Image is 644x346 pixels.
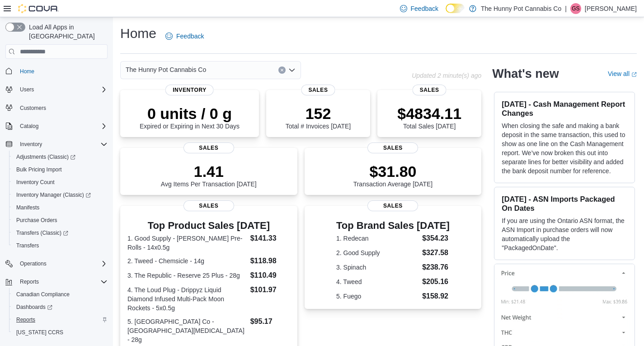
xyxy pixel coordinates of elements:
span: [US_STATE] CCRS [16,329,63,336]
span: Canadian Compliance [13,289,108,300]
span: Home [16,65,108,76]
span: Reports [20,278,39,285]
span: Dashboards [16,303,52,311]
dd: $95.17 [250,316,290,327]
span: Inventory Manager (Classic) [16,191,91,199]
dd: $205.16 [422,276,450,287]
span: Washington CCRS [13,327,108,338]
p: Updated 2 minute(s) ago [412,72,481,79]
dt: 2. Tweed - Chemsicle - 14g [127,256,247,265]
span: Purchase Orders [13,215,108,226]
span: Bulk Pricing Import [16,166,62,173]
span: Home [20,68,34,75]
div: Avg Items Per Transaction [DATE] [161,162,257,188]
span: Sales [367,200,418,211]
p: The Hunny Pot Cannabis Co [481,3,561,14]
a: Inventory Manager (Classic) [13,190,94,200]
button: Catalog [16,121,42,132]
button: Reports [2,275,111,288]
span: Operations [20,260,47,267]
p: | [565,3,567,14]
button: Transfers [9,239,111,252]
div: Total Sales [DATE] [397,104,461,130]
span: Transfers (Classic) [16,229,68,237]
span: Load All Apps in [GEOGRAPHIC_DATA] [25,23,108,41]
span: Feedback [411,4,438,13]
span: Inventory Count [16,179,55,186]
span: Dark Mode [446,13,446,14]
button: Open list of options [288,66,296,74]
a: Inventory Count [13,177,58,188]
button: Canadian Compliance [9,288,111,301]
span: Manifests [13,202,108,213]
a: Feedback [162,27,207,45]
span: Transfers (Classic) [13,228,108,238]
div: Gabi Sampaio [570,3,581,14]
a: Inventory Manager (Classic) [9,189,111,201]
dt: 3. The Republic - Reserve 25 Plus - 28g [127,271,247,280]
a: Bulk Pricing Import [13,164,66,175]
dd: $354.23 [422,233,450,244]
span: Inventory Count [13,177,108,188]
dt: 1. Redecan [336,234,418,243]
span: Transfers [13,240,108,251]
input: Dark Mode [446,4,465,13]
dd: $327.58 [422,247,450,258]
span: Transfers [16,242,39,249]
a: [US_STATE] CCRS [13,327,67,338]
button: Users [16,84,38,95]
button: Purchase Orders [9,214,111,227]
p: When closing the safe and making a bank deposit in the same transaction, this used to show as one... [502,121,627,175]
span: Users [16,84,108,95]
a: View allExternal link [608,70,637,77]
a: Dashboards [13,302,56,313]
span: Catalog [16,121,108,132]
span: Reports [13,314,108,325]
p: If you are using the Ontario ASN format, the ASN Import in purchase orders will now automatically... [502,216,627,252]
button: Inventory Count [9,176,111,189]
span: Users [20,86,34,93]
span: Manifests [16,204,39,211]
button: Clear input [278,66,286,74]
button: [US_STATE] CCRS [9,326,111,339]
span: Canadian Compliance [16,291,70,298]
button: Operations [2,257,111,270]
span: Sales [367,142,418,153]
dd: $118.98 [250,256,290,266]
h3: Top Brand Sales [DATE] [336,220,450,231]
span: Customers [16,102,108,114]
dt: 4. Tweed [336,277,418,286]
a: Adjustments (Classic) [9,151,111,163]
span: Reports [16,276,108,287]
span: GS [572,3,579,14]
span: Sales [301,85,335,95]
a: Transfers (Classic) [13,228,72,238]
div: Transaction Average [DATE] [353,162,433,188]
span: Inventory [16,139,108,150]
div: Total # Invoices [DATE] [286,104,351,130]
dt: 4. The Loud Plug - Drippyz Liquid Diamond Infused Multi-Pack Moon Rockets - 5x0.5g [127,285,247,313]
dt: 5. Fuego [336,292,418,301]
dt: 5. [GEOGRAPHIC_DATA] Co - [GEOGRAPHIC_DATA][MEDICAL_DATA] - 28g [127,317,247,344]
dd: $110.49 [250,270,290,281]
button: Bulk Pricing Import [9,163,111,176]
button: Operations [16,258,50,269]
button: Reports [16,276,42,287]
span: Sales [183,142,234,153]
dt: 2. Good Supply [336,248,418,257]
span: Customers [20,104,46,112]
span: Adjustments (Classic) [13,152,108,162]
span: Bulk Pricing Import [13,164,108,175]
span: Sales [413,85,447,95]
a: Transfers [13,240,42,251]
p: $31.80 [353,162,433,180]
span: Sales [183,200,234,211]
button: Home [2,64,111,77]
span: Catalog [20,123,38,130]
div: Expired or Expiring in Next 30 Days [140,104,240,130]
dd: $141.33 [250,233,290,244]
a: Transfers (Classic) [9,227,111,239]
a: Manifests [13,202,43,213]
p: [PERSON_NAME] [585,3,637,14]
span: Purchase Orders [16,217,57,224]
